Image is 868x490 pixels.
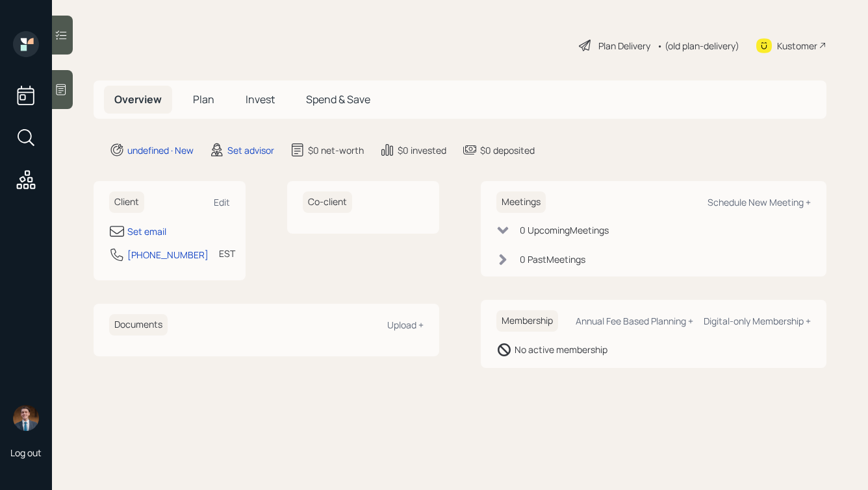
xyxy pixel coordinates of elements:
[127,248,209,262] div: [PHONE_NUMBER]
[109,314,168,336] h6: Documents
[10,447,42,459] div: Log out
[704,315,811,327] div: Digital-only Membership +
[114,92,162,106] span: Overview
[193,92,214,106] span: Plan
[398,143,446,157] div: $0 invested
[127,225,166,238] div: Set email
[387,319,424,331] div: Upload +
[496,310,558,332] h6: Membership
[303,191,352,213] h6: Co-client
[496,191,546,213] h6: Meetings
[127,143,194,157] div: undefined · New
[13,405,39,431] img: hunter_neumayer.jpg
[109,191,144,213] h6: Client
[227,143,274,157] div: Set advisor
[214,196,230,208] div: Edit
[576,315,693,327] div: Annual Fee Based Planning +
[657,39,739,53] div: • (old plan-delivery)
[708,196,811,208] div: Schedule New Meeting +
[246,92,275,106] span: Invest
[515,343,607,356] div: No active membership
[306,92,370,106] span: Spend & Save
[480,143,535,157] div: $0 deposited
[308,143,364,157] div: $0 net-worth
[219,247,235,260] div: EST
[520,223,609,237] div: 0 Upcoming Meeting s
[520,252,585,266] div: 0 Past Meeting s
[777,39,817,53] div: Kustomer
[598,39,650,53] div: Plan Delivery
